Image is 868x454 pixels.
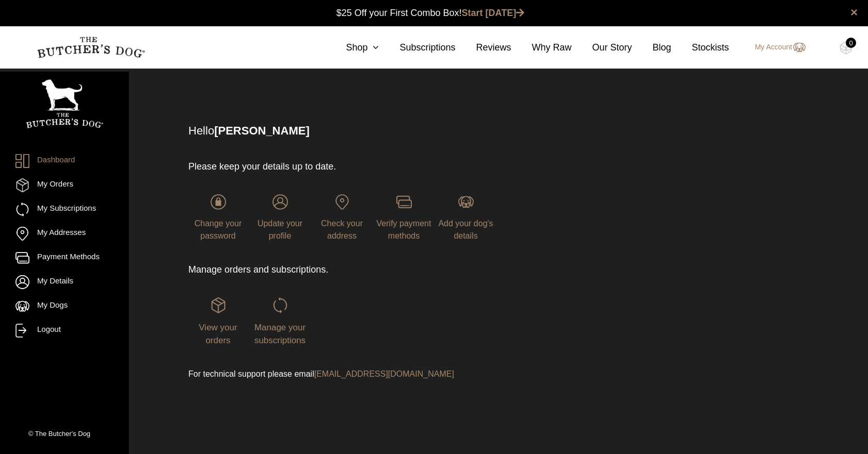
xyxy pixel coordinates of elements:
[272,297,288,313] img: login-TBD_Subscriptions.png
[745,41,806,54] a: My Account
[188,194,248,240] a: Change your password
[511,41,572,55] a: Why Raw
[840,41,853,55] img: TBD_Cart-Empty.png
[211,297,226,313] img: login-TBD_Orders.png
[188,368,559,380] p: For technical support please email
[188,263,559,277] p: Manage orders and subscriptions.
[214,124,310,137] strong: [PERSON_NAME]
[188,160,559,174] p: Please keep your details up to date.
[258,219,302,240] span: Update your profile
[199,323,237,346] span: View your orders
[325,41,379,55] a: Shop
[334,194,350,210] img: login-TBD_Address.png
[314,369,454,378] a: [EMAIL_ADDRESS][DOMAIN_NAME]
[671,41,729,55] a: Stockists
[250,297,310,345] a: Manage your subscriptions
[572,41,632,55] a: Our Story
[188,297,248,345] a: View your orders
[211,194,226,210] img: login-TBD_Password.png
[455,41,511,55] a: Reviews
[15,154,114,168] a: Dashboard
[15,227,114,241] a: My Addresses
[26,79,103,128] img: TBD_Portrait_Logo_White.png
[632,41,671,55] a: Blog
[188,122,767,139] p: Hello
[250,194,310,240] a: Update your profile
[254,323,306,346] span: Manage your subscriptions
[374,194,433,240] a: Verify payment methods
[396,194,412,210] img: login-TBD_Payments.png
[458,194,474,210] img: login-TBD_Dog.png
[321,219,363,240] span: Check your address
[379,41,455,55] a: Subscriptions
[15,275,114,289] a: My Details
[462,8,525,18] a: Start [DATE]
[436,194,495,240] a: Add your dog's details
[438,219,493,240] span: Add your dog's details
[272,194,288,210] img: login-TBD_Profile.png
[15,203,114,216] a: My Subscriptions
[312,194,372,240] a: Check your address
[15,178,114,192] a: My Orders
[377,219,431,240] span: Verify payment methods
[15,299,114,313] a: My Dogs
[846,38,856,48] div: 0
[15,324,114,338] a: Logout
[15,251,114,265] a: Payment Methods
[850,6,858,19] a: close
[195,219,242,240] span: Change your password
